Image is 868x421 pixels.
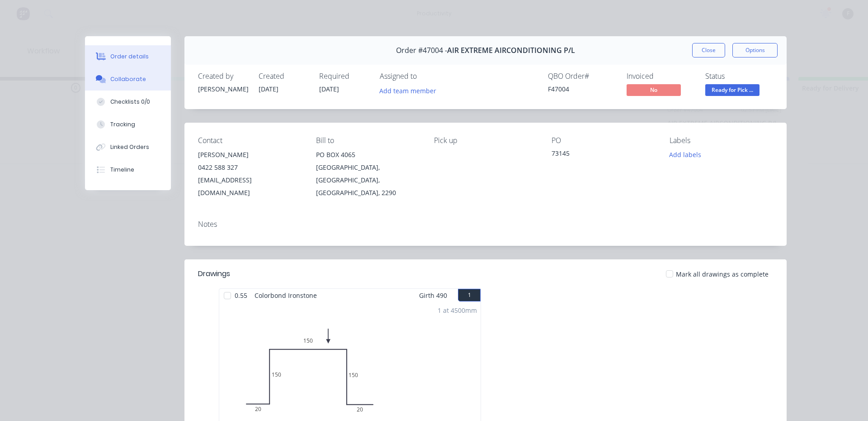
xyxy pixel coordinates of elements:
[85,136,171,158] button: Linked Orders
[198,148,302,161] div: [PERSON_NAME]
[259,72,308,81] div: Created
[259,85,278,93] span: [DATE]
[85,45,171,68] button: Order details
[375,84,441,96] button: Add team member
[110,166,134,174] div: Timeline
[198,220,773,229] div: Notes
[198,268,230,279] div: Drawings
[380,72,470,81] div: Assigned to
[434,136,538,145] div: Pick up
[665,148,706,161] button: Add labels
[198,174,302,199] div: [EMAIL_ADDRESS][DOMAIN_NAME]
[198,161,302,174] div: 0422 588 327
[251,289,321,302] span: Colorbond Ironstone
[316,161,420,199] div: [GEOGRAPHIC_DATA], [GEOGRAPHIC_DATA], [GEOGRAPHIC_DATA], 2290
[396,46,447,55] span: Order #47004 -
[705,84,759,96] span: Ready for Pick ...
[85,68,171,91] button: Collaborate
[231,289,251,302] span: 0.55
[316,148,420,161] div: PO BOX 4065
[110,120,135,129] div: Tracking
[110,53,149,61] div: Order details
[110,143,149,151] div: Linked Orders
[676,269,769,279] span: Mark all drawings as complete
[670,136,773,145] div: Labels
[552,136,655,145] div: PO
[458,289,481,301] button: 1
[85,91,171,113] button: Checklists 0/0
[548,72,616,81] div: QBO Order #
[732,43,778,57] button: Options
[110,98,150,106] div: Checklists 0/0
[548,84,616,94] div: F47004
[198,148,302,199] div: [PERSON_NAME]0422 588 327[EMAIL_ADDRESS][DOMAIN_NAME]
[419,289,447,302] span: Girth 490
[705,72,773,81] div: Status
[85,158,171,181] button: Timeline
[319,72,369,81] div: Required
[198,136,302,145] div: Contact
[316,148,420,199] div: PO BOX 4065[GEOGRAPHIC_DATA], [GEOGRAPHIC_DATA], [GEOGRAPHIC_DATA], 2290
[627,84,681,96] span: No
[110,75,146,83] div: Collaborate
[198,84,248,94] div: [PERSON_NAME]
[438,306,477,315] div: 1 at 4500mm
[692,43,725,57] button: Close
[198,72,248,81] div: Created by
[85,113,171,136] button: Tracking
[319,85,339,93] span: [DATE]
[380,84,441,96] button: Add team member
[447,46,575,55] span: AIR EXTREME AIRCONDITIONING P/L
[627,72,694,81] div: Invoiced
[705,84,759,98] button: Ready for Pick ...
[552,148,655,161] div: 73145
[316,136,420,145] div: Bill to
